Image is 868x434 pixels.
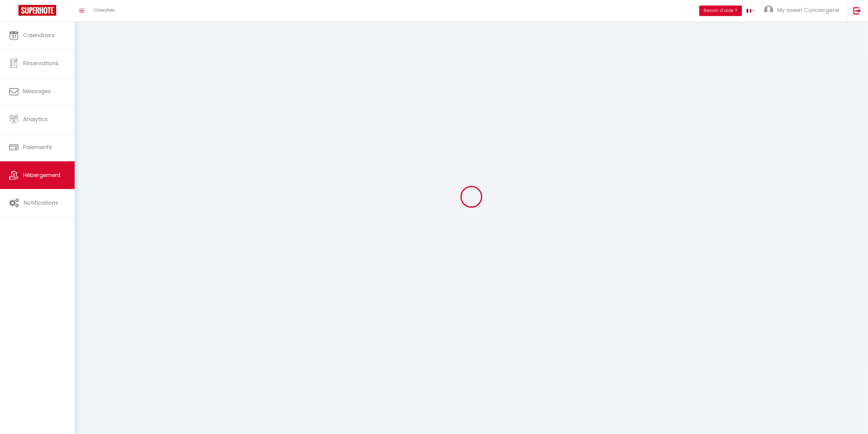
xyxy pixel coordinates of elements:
[23,171,61,179] span: Hébergement
[23,59,59,67] span: Réservations
[23,31,55,39] span: Calendriers
[23,87,51,95] span: Messages
[23,115,48,123] span: Analytics
[23,143,52,151] span: Paiements
[854,7,861,14] img: logout
[699,6,742,16] button: Besoin d'aide ?
[18,5,56,16] img: Super Booking
[24,199,58,207] span: Notifications
[94,7,115,13] span: Chercher
[764,6,773,15] img: ...
[777,6,839,14] span: My sweet Conciergerie
[5,2,23,21] button: Ouvrir le widget de chat LiveChat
